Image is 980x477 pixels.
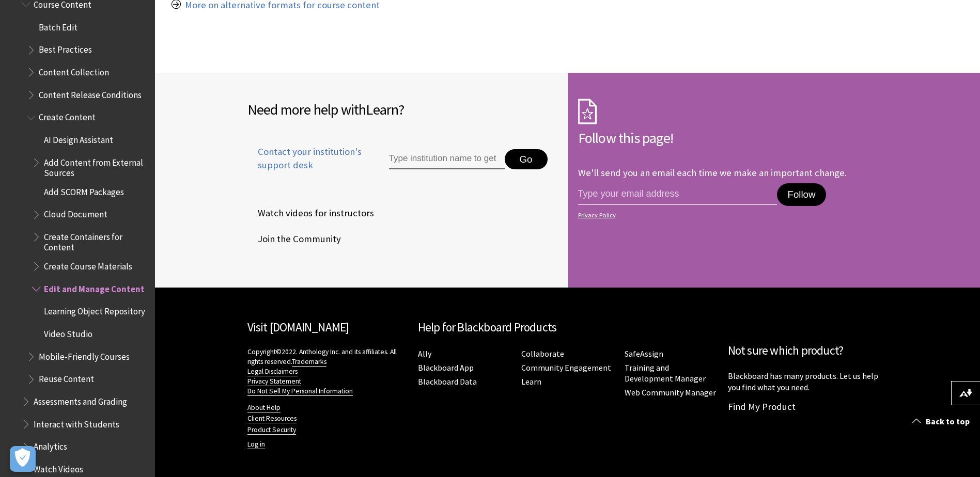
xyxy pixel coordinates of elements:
a: Blackboard App [418,362,474,373]
img: Subscription Icon [578,99,597,124]
p: Copyright©2022. Anthology Inc. and its affiliates. All rights reserved. [247,347,408,396]
span: AI Design Assistant [44,131,113,145]
button: Go [505,149,548,170]
a: About Help [247,403,281,412]
span: Mobile-Friendly Courses [39,348,130,362]
span: Analytics [34,438,67,452]
a: Web Community Manager [625,387,716,398]
button: Follow [777,183,826,206]
span: Create Course Materials [44,258,132,272]
a: Legal Disclaimers [247,367,298,376]
span: Best Practices [39,41,92,55]
span: Edit and Manage Content [44,280,145,294]
a: Blackboard Data [418,376,477,387]
a: Client Resources [247,414,297,423]
span: Create Content [39,109,96,123]
span: Cloud Document [44,206,107,220]
p: Blackboard has many products. Let us help you find what you need. [728,370,888,393]
span: Create Containers for Content [44,228,148,252]
span: Watch videos for instructors [247,205,374,221]
span: Batch Edit [39,19,77,33]
a: Collaborate [521,348,564,359]
a: Training and Development Manager [625,362,706,384]
a: Visit [DOMAIN_NAME] [247,320,349,335]
span: Content Release Conditions [39,86,142,100]
a: Learn [521,376,541,387]
a: SafeAssign [625,348,663,359]
p: We'll send you an email each time we make an important change. [578,167,847,179]
span: Assessments and Grading [34,393,127,407]
input: email address [578,183,777,205]
span: Content Collection [39,63,109,77]
a: Privacy Policy [578,212,885,219]
span: Contact your institution's support desk [247,145,365,172]
button: Open Preferences [10,446,36,472]
a: Product Security [247,425,296,435]
a: Trademarks [292,357,326,367]
span: Add SCORM Packages [44,183,124,197]
a: Do Not Sell My Personal Information [247,387,353,396]
a: Log in [247,440,265,449]
a: Contact your institution's support desk [247,145,365,184]
span: Video Studio [44,325,92,339]
a: Ally [418,348,431,359]
span: Reuse Content [39,371,94,385]
a: Find My Product [728,401,796,412]
span: Add Content from External Sources [44,154,148,178]
h2: Help for Blackboard Products [418,319,718,337]
h2: Need more help with ? [247,99,557,120]
span: Watch Videos [34,460,83,474]
h2: Not sure which product? [728,342,888,360]
a: Join the Community [247,231,343,247]
input: Type institution name to get support [389,149,505,170]
a: Watch videos for instructors [247,205,376,221]
a: Back to top [905,412,980,431]
a: Privacy Statement [247,377,301,386]
a: Community Engagement [521,362,611,373]
span: Interact with Students [34,416,119,430]
span: Learning Object Repository [44,303,145,317]
h2: Follow this page! [578,127,888,149]
span: Learn [366,100,398,119]
span: Join the Community [247,231,341,247]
